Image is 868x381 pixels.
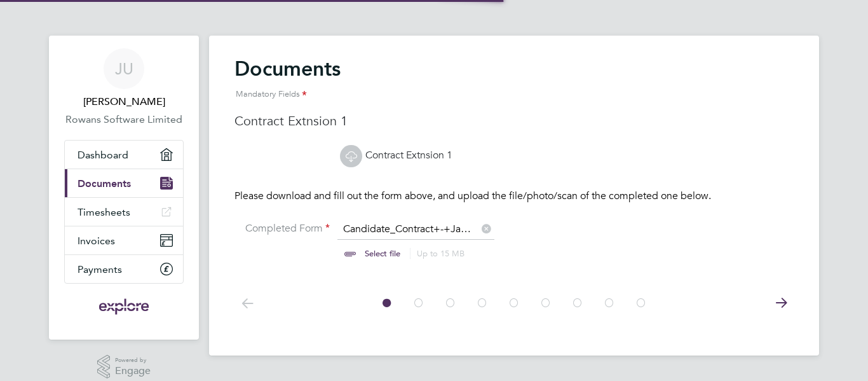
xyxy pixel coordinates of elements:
a: JU[PERSON_NAME] [64,48,184,109]
nav: Main navigation [49,36,199,340]
a: Dashboard [65,141,183,169]
h3: Contract Extnsion 1 [234,113,794,129]
span: Engage [115,366,151,377]
span: JU [115,60,133,77]
a: Go to home page [64,296,184,317]
label: Completed Form [234,222,330,235]
span: Invoices [78,235,115,247]
a: Invoices [65,226,183,254]
a: Timesheets [65,198,183,226]
span: Timesheets [78,206,130,218]
span: Payments [78,263,122,275]
div: Mandatory Fields [234,81,794,107]
span: Jawad Umar [64,94,184,109]
img: exploregroup-logo-retina.png [98,296,151,317]
a: Contract Extnsion 1 [340,149,452,162]
a: Documents [65,169,183,197]
p: Please download and fill out the form above, and upload the file/photo/scan of the completed one ... [234,190,794,203]
span: Documents [78,177,131,190]
a: Payments [65,255,183,283]
h2: Documents [234,56,794,107]
span: Powered by [115,355,151,366]
span: Dashboard [78,149,128,161]
a: Powered byEngage [97,355,151,379]
a: Rowans Software Limited [64,112,184,127]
